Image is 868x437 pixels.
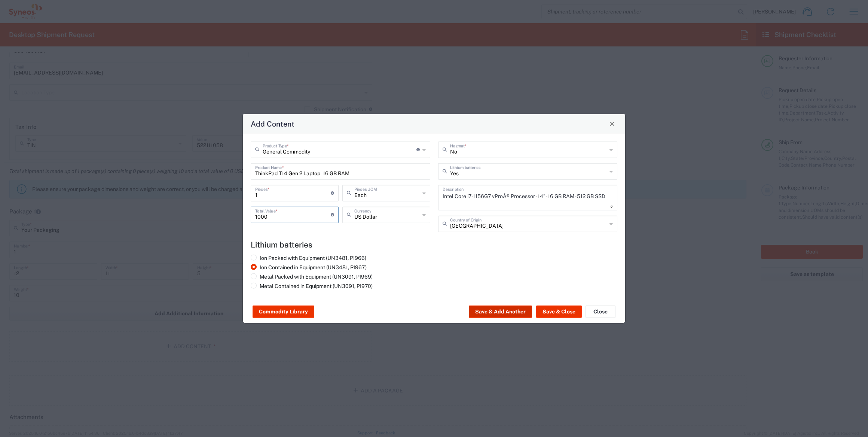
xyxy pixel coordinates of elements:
button: Save & Add Another [469,306,532,318]
label: Metal Packed with Equipment (UN3091, PI969) [251,273,373,280]
h4: Lithium batteries [251,240,617,249]
button: Save & Close [536,306,582,318]
label: Ion Contained in Equipment (UN3481, PI967) [251,264,367,270]
label: Ion Packed with Equipment (UN3481, PI966) [251,254,366,261]
h4: Add Content [251,118,294,129]
button: Commodity Library [253,306,314,318]
button: Close [586,306,615,318]
label: Metal Contained in Equipment (UN3091, PI970) [251,282,373,289]
button: Close [607,118,617,129]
